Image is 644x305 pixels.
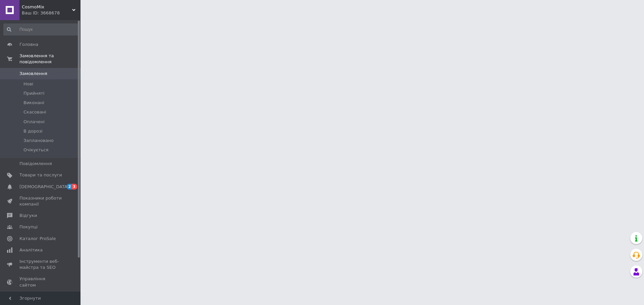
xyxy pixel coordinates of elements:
span: Інструменти веб-майстра та SEO [19,258,62,271]
span: CosmoMix [22,4,72,10]
span: Головна [19,42,38,48]
span: Аналітика [19,247,43,253]
span: Нові [23,81,33,87]
span: Виконані [23,100,44,106]
span: Управління сайтом [19,276,62,288]
div: Ваш ID: 3668678 [22,10,80,16]
span: Показники роботи компанії [19,195,62,207]
span: 2 [67,184,72,189]
span: Заплановано [23,138,54,144]
span: Прийняті [23,90,44,96]
span: Очікується [23,147,48,153]
span: Скасовані [23,109,46,115]
span: Каталог ProSale [19,236,56,242]
span: Замовлення [19,71,47,77]
span: 3 [72,184,77,189]
span: Покупці [19,224,38,230]
span: Оплачені [23,119,45,125]
span: Замовлення та повідомлення [19,53,80,65]
span: Товари та послуги [19,172,62,178]
span: Відгуки [19,213,37,219]
span: [DEMOGRAPHIC_DATA] [19,184,69,190]
span: В дорозі [23,128,43,134]
span: Повідомлення [19,161,52,167]
input: Пошук [3,23,79,35]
